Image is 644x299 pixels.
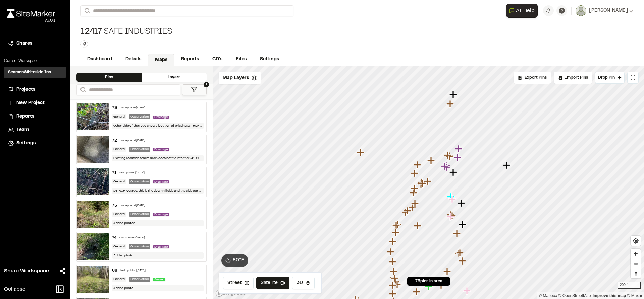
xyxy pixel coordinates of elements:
[443,267,452,276] div: Map marker
[410,189,418,197] div: Map marker
[427,157,436,165] div: Map marker
[411,199,420,208] div: Map marker
[391,274,399,283] div: Map marker
[443,162,451,170] div: Map marker
[446,152,454,161] div: Map marker
[77,136,109,163] img: file
[389,237,398,246] div: Map marker
[16,40,32,47] span: Shares
[446,100,455,108] div: Map marker
[119,53,148,66] a: Details
[455,145,464,153] div: Map marker
[112,170,116,176] div: 71
[112,114,126,119] div: General
[153,278,165,281] span: Sewer
[80,27,102,38] span: 12417
[112,285,204,291] div: Added photo
[153,180,169,183] span: Drainage
[8,69,52,75] h3: SeamonWhiteside Inc.
[392,228,401,237] div: Map marker
[427,156,436,165] div: Map marker
[593,293,626,298] a: Map feedback
[389,257,397,266] div: Map marker
[424,177,433,186] div: Map marker
[233,257,244,264] span: 80 ° F
[112,147,126,152] div: General
[392,221,401,230] div: Map marker
[389,290,398,298] div: Map marker
[153,148,169,151] span: Drainage
[215,289,245,297] a: Mapbox logo
[112,244,126,249] div: General
[120,204,145,208] div: Last updated [DATE]
[77,266,109,293] img: file
[129,114,150,119] div: Observation
[80,40,88,48] button: Edit Tags
[292,277,315,289] button: 3D
[441,162,449,171] div: Map marker
[129,147,150,152] div: Observation
[112,277,126,282] div: General
[112,179,126,184] div: General
[414,222,423,230] div: Map marker
[453,229,462,238] div: Map marker
[148,54,174,66] a: Maps
[387,248,395,256] div: Map marker
[112,155,204,161] div: Existing roadside storm drain does not tie into the 24" RCP. It is much higher.
[631,249,641,259] button: Zoom in
[76,73,142,82] div: Pins
[7,18,55,24] div: Oh geez...please don't...
[120,139,145,143] div: Last updated [DATE]
[77,168,109,195] img: file
[565,75,588,81] span: Import Pins
[449,90,458,99] div: Map marker
[8,40,62,47] a: Shares
[182,84,207,95] button: 1
[4,285,25,293] span: Collapse
[458,199,466,208] div: Map marker
[16,86,35,93] span: Projects
[8,99,62,107] a: New Project
[112,105,117,111] div: 73
[414,161,422,169] div: Map marker
[221,254,248,267] button: 80°F
[576,5,633,16] button: [PERSON_NAME]
[390,267,398,276] div: Map marker
[357,148,366,157] div: Map marker
[506,4,538,18] button: Open AI Assistant
[112,268,117,274] div: 68
[447,211,455,219] div: Map marker
[539,293,557,298] a: Mapbox
[129,179,150,184] div: Observation
[415,278,442,284] span: 73 pins in area
[8,126,62,134] a: Team
[256,277,289,289] button: Satellite
[558,293,591,298] a: OpenStreetMap
[506,4,540,18] div: Open AI Assistant
[631,259,641,269] button: Zoom out
[576,5,586,16] img: User
[455,249,464,258] div: Map marker
[153,116,169,119] span: Drainage
[443,163,451,172] div: Map marker
[7,9,55,18] img: rebrand.png
[516,7,535,15] span: AI Help
[444,151,453,160] div: Map marker
[419,179,428,188] div: Map marker
[16,126,29,134] span: Team
[8,140,62,147] a: Settings
[631,236,641,246] button: Find my location
[16,140,36,147] span: Settings
[631,259,641,269] span: Zoom out
[112,203,117,209] div: 75
[129,244,150,249] div: Observation
[409,203,417,212] div: Map marker
[459,220,468,229] div: Map marker
[153,245,169,248] span: Drainage
[77,103,109,130] img: file
[394,220,403,229] div: Map marker
[77,201,109,228] img: file
[129,212,150,217] div: Observation
[80,5,93,16] button: Search
[206,53,229,66] a: CD's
